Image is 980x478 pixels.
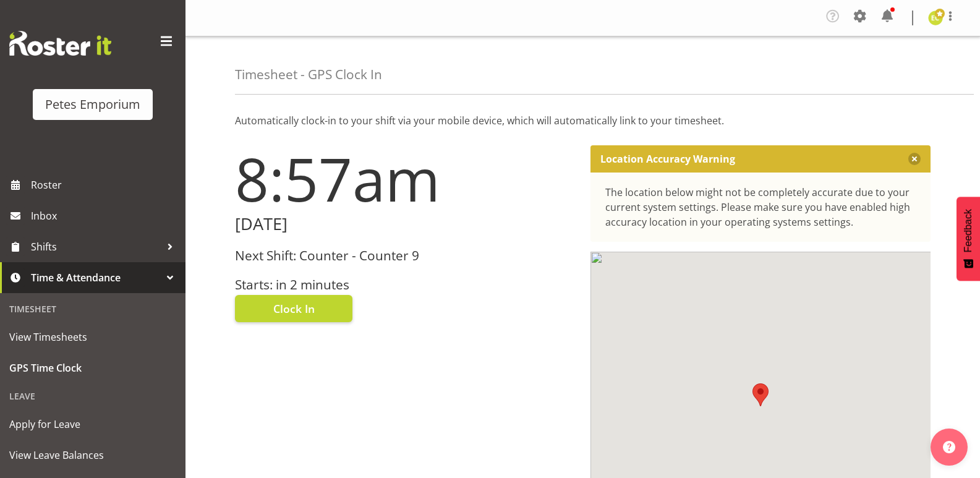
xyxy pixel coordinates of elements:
span: Apply for Leave [9,415,176,433]
div: Timesheet [3,296,182,322]
span: Inbox [31,207,179,225]
img: emma-croft7499.jpg [928,11,943,25]
span: View Timesheets [9,328,176,346]
h4: Timesheet - GPS Clock In [235,67,382,82]
h1: 8:57am [235,145,576,212]
a: Apply for Leave [3,409,182,440]
h3: Starts: in 2 minutes [235,278,576,292]
span: Clock In [273,301,315,317]
a: GPS Time Clock [3,352,182,383]
h3: Next Shift: Counter - Counter 9 [235,249,576,263]
span: View Leave Balances [9,446,176,464]
span: Time & Attendance [31,268,161,287]
button: Close message [908,153,921,165]
a: View Timesheets [3,322,182,352]
a: View Leave Balances [3,440,182,471]
div: The location below might not be completely accurate due to your current system settings. Please m... [605,185,916,229]
span: Roster [31,176,179,194]
h2: [DATE] [235,215,576,234]
span: GPS Time Clock [9,359,176,377]
img: Rosterit website logo [9,31,111,56]
div: Petes Emporium [45,95,140,114]
span: Feedback [963,209,974,252]
button: Clock In [235,295,352,322]
button: Feedback - Show survey [957,197,980,281]
img: help-xxl-2.png [943,441,955,453]
p: Location Accuracy Warning [600,153,735,165]
p: Automatically clock-in to your shift via your mobile device, which will automatically link to you... [235,113,931,128]
div: Leave [3,383,182,409]
span: Shifts [31,237,161,256]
